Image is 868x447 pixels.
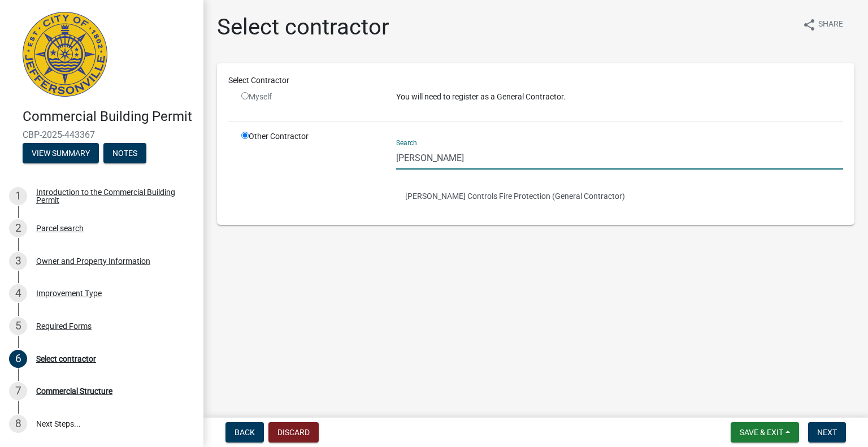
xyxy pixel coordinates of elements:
[103,149,146,158] wm-modal-confirm: Notes
[9,284,27,302] div: 4
[36,322,92,330] div: Required Forms
[793,14,852,36] button: shareShare
[233,131,388,214] div: Other Contractor
[802,18,816,32] i: share
[396,183,843,209] button: [PERSON_NAME] Controls Fire Protection (General Contractor)
[268,422,319,442] button: Discard
[9,350,27,368] div: 6
[23,12,107,97] img: City of Jeffersonville, Indiana
[9,252,27,270] div: 3
[23,149,99,158] wm-modal-confirm: Summary
[396,91,843,103] p: You will need to register as a General Contractor.
[23,143,99,163] button: View Summary
[241,91,379,103] div: Myself
[817,428,837,437] span: Next
[23,129,181,140] span: CBP-2025-443367
[9,382,27,400] div: 7
[225,422,264,442] button: Back
[36,387,112,395] div: Commercial Structure
[9,219,27,237] div: 2
[9,187,27,205] div: 1
[740,428,783,437] span: Save & Exit
[818,18,843,32] span: Share
[396,146,843,170] input: Search...
[103,143,146,163] button: Notes
[36,289,102,297] div: Improvement Type
[217,14,389,41] h1: Select contractor
[36,188,185,204] div: Introduction to the Commercial Building Permit
[36,355,96,363] div: Select contractor
[731,422,799,442] button: Save & Exit
[36,224,84,232] div: Parcel search
[36,257,150,265] div: Owner and Property Information
[9,415,27,433] div: 8
[220,75,852,86] div: Select Contractor
[235,428,255,437] span: Back
[9,317,27,335] div: 5
[23,109,194,125] h4: Commercial Building Permit
[808,422,846,442] button: Next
